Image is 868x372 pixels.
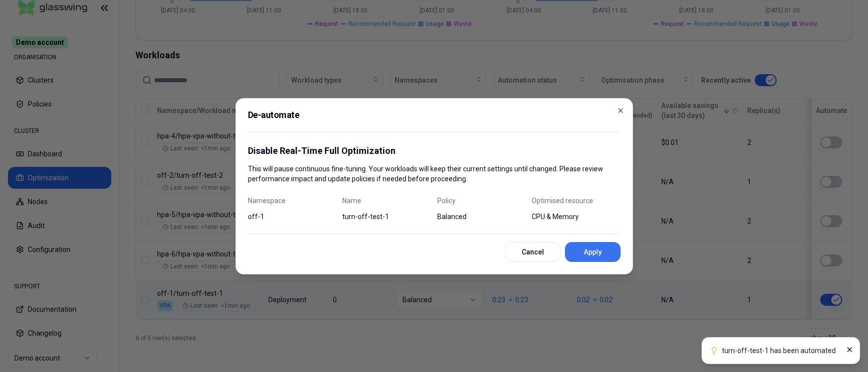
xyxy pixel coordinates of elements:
span: Name [342,196,431,206]
span: turn-off-test-1 [342,212,431,222]
p: Disable Real-Time Full Optimization [248,144,621,158]
button: Cancel [505,242,561,262]
button: Apply [565,242,621,262]
h2: De-automate [248,111,621,132]
span: Balanced [437,212,526,222]
span: CPU & Memory [532,212,621,222]
span: off-1 [248,212,337,222]
span: Policy [437,196,526,206]
div: This will pause continuous fine-tuning. Your workloads will keep their current settings until cha... [248,144,621,184]
span: Namespace [248,196,337,206]
span: Optimised resource [532,196,621,206]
